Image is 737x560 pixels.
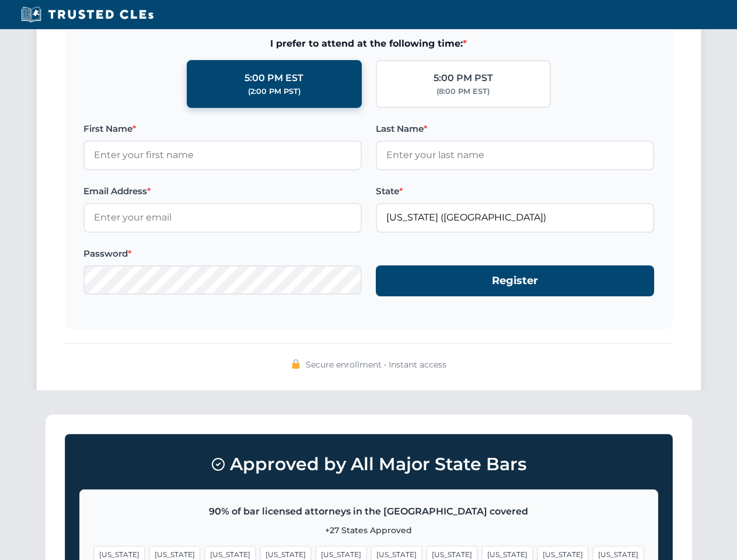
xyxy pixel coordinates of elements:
[248,86,301,97] div: (2:00 PM PST)
[436,86,490,97] div: (8:00 PM EST)
[83,247,362,261] label: Password
[306,358,446,371] span: Secure enrollment • Instant access
[83,122,362,136] label: First Name
[83,203,362,232] input: Enter your email
[94,504,644,519] p: 90% of bar licensed attorneys in the [GEOGRAPHIC_DATA] covered
[83,36,654,51] span: I prefer to attend at the following time:
[79,449,658,480] h3: Approved by All Major State Bars
[376,122,654,136] label: Last Name
[18,6,157,23] img: Trusted CLEs
[291,359,301,369] img: 🔒
[376,141,654,170] input: Enter your last name
[94,524,644,537] p: +27 States Approved
[376,265,654,296] button: Register
[83,184,362,198] label: Email Address
[434,71,493,86] div: 5:00 PM PST
[83,141,362,170] input: Enter your first name
[244,71,303,86] div: 5:00 PM EST
[376,203,654,232] input: Florida (FL)
[376,184,654,198] label: State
